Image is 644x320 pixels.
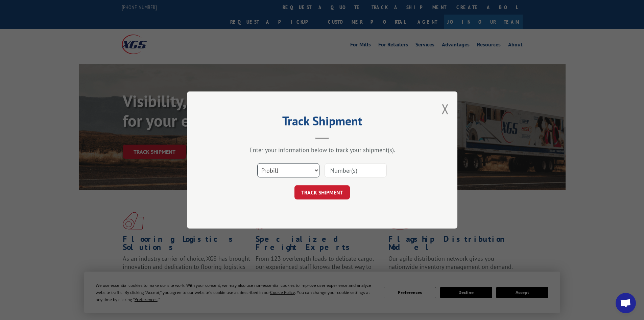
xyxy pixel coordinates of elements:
button: TRACK SHIPMENT [294,185,350,199]
input: Number(s) [325,163,387,177]
button: Close modal [442,100,449,118]
div: Enter your information below to track your shipment(s). [221,146,424,154]
h2: Track Shipment [221,116,424,129]
a: Open chat [616,293,636,313]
